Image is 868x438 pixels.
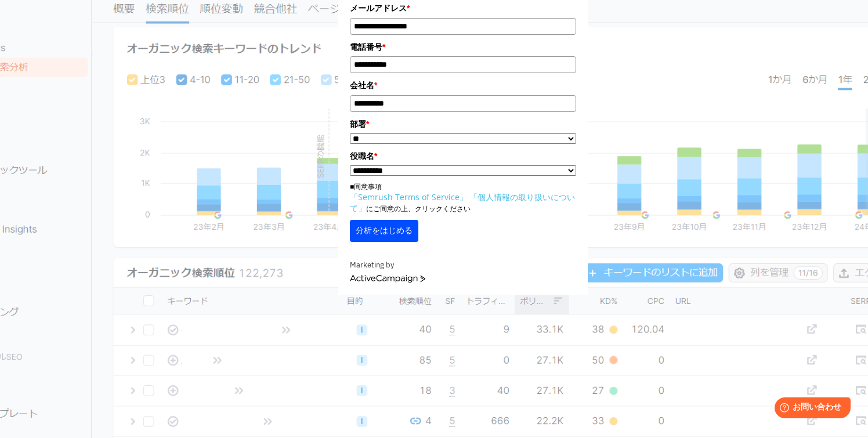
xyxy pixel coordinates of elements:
div: Marketing by [350,259,576,272]
a: 「Semrush Terms of Service」 [350,191,468,202]
label: 部署 [350,118,576,131]
button: 分析をはじめる [350,220,418,242]
iframe: Help widget launcher [765,393,855,425]
label: 電話番号 [350,41,576,53]
p: ■同意事項 にご同意の上、クリックください [350,182,576,214]
label: メールアドレス [350,2,576,15]
label: 役職名 [350,150,576,162]
label: 会社名 [350,79,576,92]
a: 「個人情報の取り扱いについて」 [350,191,575,213]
